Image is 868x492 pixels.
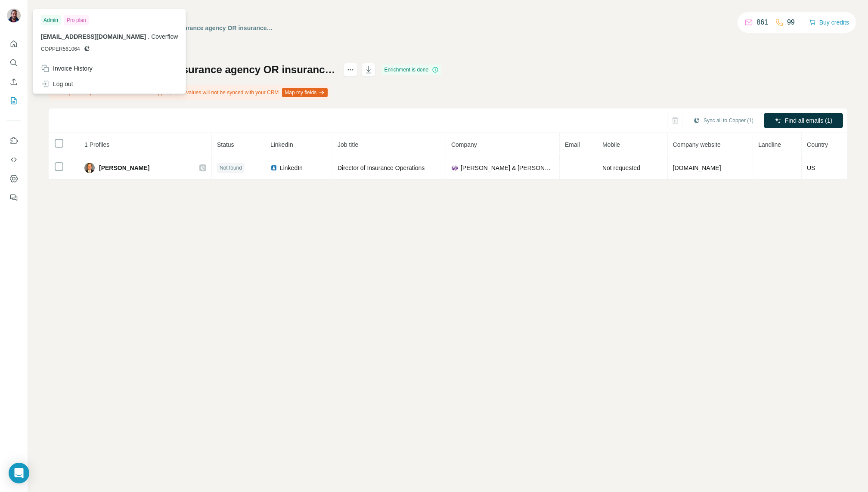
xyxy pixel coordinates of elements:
button: Use Surfe on LinkedIn [7,133,21,149]
span: [PERSON_NAME] & [PERSON_NAME] Insurance, A [PERSON_NAME] Partner [461,164,554,172]
span: Find all emails (1) [785,116,832,125]
span: Coverflow [151,33,178,40]
div: Log out [41,80,73,88]
span: Not requested [602,164,640,171]
span: Not found [220,164,242,172]
button: Search [7,55,21,71]
span: Director of Insurance Operations [338,164,425,171]
span: Company website [673,141,721,148]
button: Quick start [7,36,21,52]
button: My lists [7,93,21,108]
img: Avatar [7,9,21,22]
button: Use Surfe API [7,152,21,167]
div: Admin [41,15,61,25]
div: Search Export (Custom): insurance agency OR insurance brokerage OR insurance broker - [DATE] 22:28 [102,24,273,32]
span: Email [565,141,580,148]
span: [EMAIL_ADDRESS][DOMAIN_NAME] [41,33,146,40]
span: LinkedIn [270,141,293,148]
span: COPPER561064 [41,45,80,53]
div: Invoice History [41,64,93,73]
p: 99 [787,17,795,28]
button: actions [344,63,357,77]
button: Find all emails (1) [764,113,843,128]
span: Status [217,141,234,148]
button: Buy credits [809,16,849,28]
span: Company [451,141,477,148]
span: . [148,33,149,40]
span: US [807,164,815,171]
span: 1 Profiles [84,141,109,148]
span: Landline [758,141,781,148]
span: Country [807,141,828,148]
span: [DOMAIN_NAME] [673,164,721,171]
span: LinkedIn [280,164,303,172]
button: Feedback [7,190,21,205]
img: company-logo [451,164,458,171]
div: Pro plan [64,15,89,25]
p: 861 [756,17,768,28]
span: [PERSON_NAME] [99,164,149,172]
button: Sync all to Copper (1) [687,114,759,127]
div: Enrichment is done [381,65,441,75]
span: Job title [338,141,358,148]
div: Open Intercom Messenger [9,463,29,483]
h1: Search Export (Custom): insurance agency OR insurance brokerage OR insurance broker - [DATE] 22:28 [49,63,336,77]
div: Phone (Landline) and Mobile fields are not mapped, these values will not be synced with your CRM [49,85,329,100]
span: Mobile [602,141,620,148]
button: Dashboard [7,171,21,186]
img: LinkedIn logo [270,164,277,171]
button: Map my fields [282,88,328,97]
img: Avatar [84,163,95,173]
button: Enrich CSV [7,74,21,90]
